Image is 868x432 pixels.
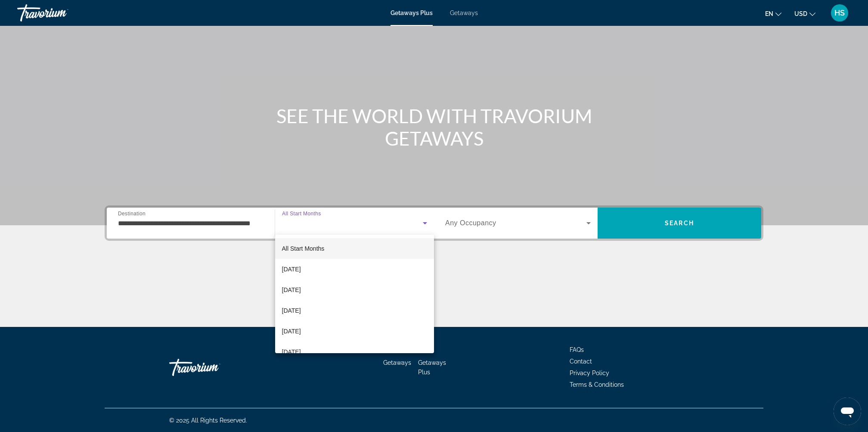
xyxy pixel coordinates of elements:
span: All Start Months [282,245,325,252]
span: [DATE] [282,326,301,336]
span: [DATE] [282,285,301,295]
span: [DATE] [282,347,301,357]
iframe: Button to launch messaging window [834,398,861,425]
span: [DATE] [282,264,301,274]
span: [DATE] [282,305,301,316]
